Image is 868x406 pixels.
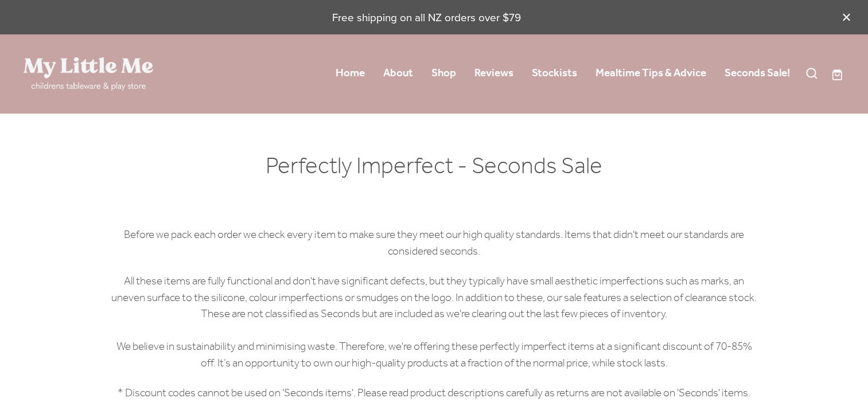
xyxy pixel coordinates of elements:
p: Free shipping on all NZ orders over $79 [24,10,830,25]
p: All these items are fully functional and don't have significant defects, but they typically have ... [110,274,759,385]
h1: Perfectly Imperfect - Seconds Sale [110,154,759,181]
a: Home [336,63,365,84]
a: Mealtime Tips & Advice [595,63,706,84]
p: Before we pack each order we check every item to make sure they meet our high quality standards. ... [110,227,759,274]
a: About [383,63,413,84]
a: Reviews [474,63,513,84]
a: Stockists [532,63,577,84]
a: Seconds Sale! [725,63,790,84]
a: My Little Me Ltd homepage [24,57,188,91]
a: Shop [431,63,456,84]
